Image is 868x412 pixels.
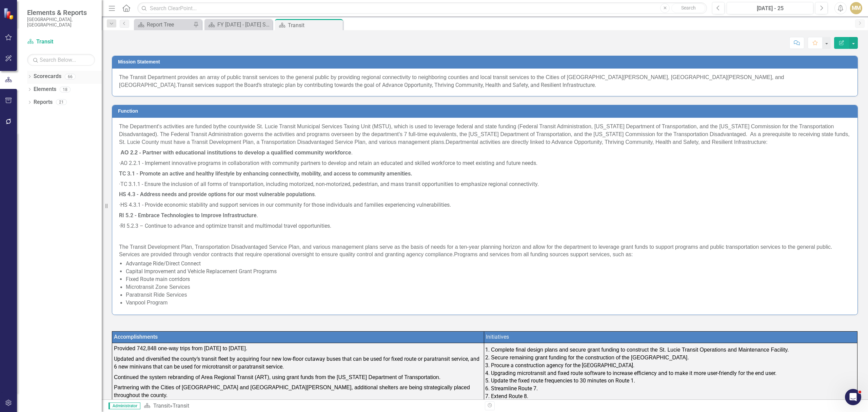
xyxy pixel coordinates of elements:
span: Programs and services from all funding sources support services, such as: [454,251,633,257]
span: Initiatives [486,334,509,340]
div: Transit [288,21,341,30]
strong: TC 3.1 - Promote an active and healthy lifestyle by enhancing connectivity, mobility, and access ... [119,170,412,177]
div: » [144,402,480,410]
p: . [119,148,851,158]
span: Continued the system rebranding of Area Regional Transit (ART), using grant funds from the [US_ST... [114,374,440,380]
span: Partnering with the Cities of [GEOGRAPHIC_DATA] and [GEOGRAPHIC_DATA][PERSON_NAME], additional sh... [114,385,470,398]
li: Vanpool Program [126,299,851,307]
p: Transit services support the Board’s strategic plan by contributing towards the goal of Advance O... [119,74,851,89]
span: Provided 742,848 one-way trips from [DATE] to [DATE]. [114,345,247,351]
button: MM [850,2,862,14]
li: Capital Improvement and Vehicle Replacement Grant Programs [126,268,851,276]
button: Search [671,3,705,13]
li: Extend Route 8. [491,393,855,400]
p: . [119,189,851,200]
span: Departmental activities are directly linked to Advance Opportunity, Thriving Community, Health an... [446,139,767,145]
span: The Transit Department provides an array of public transit services to the general public by prov... [119,74,784,88]
li: Upgrading microtransit and fixed route software to increase efficiency and to make it more user-f... [491,370,855,377]
p: · HS 4.3.1 - Provide economic stability and support services in our community for those individua... [119,200,851,210]
h3: Mission Statement [118,59,854,64]
div: FY [DATE] - [DATE] Strategic Plan [217,20,271,29]
div: Report Tree [147,20,192,29]
a: FY [DATE] - [DATE] Strategic Plan [206,20,271,29]
span: Elements & Reports [27,8,95,17]
div: [DATE] - 25 [729,4,811,13]
a: Transit [153,402,170,409]
p: · TC 3.1.1 - Ensure the inclusion of all forms of transportation, including motorized, non-motori... [119,179,851,190]
li: Advantage Ride/Direct Connect [126,260,851,268]
p: · RI 5.2.3 – Continue to advance and optimize transit and multimodal travel opportunities. [119,221,851,231]
span: Search [681,5,696,11]
iframe: Intercom live chat [845,389,861,405]
span: The Department's activities are funded by [119,124,219,129]
li: Streamline Route 7. [491,385,855,393]
div: Transit [173,402,189,409]
span: Administrator [108,402,140,409]
img: ClearPoint Strategy [3,7,15,19]
p: · AO 2.2.1 - Implement innovative programs in collaboration with community partners to develop an... [119,158,851,169]
p: Updated and diversified the county’s transit fleet by acquiring four new low-floor cutaway buses ... [114,354,482,372]
strong: Accomplishments [114,334,158,340]
span: . [257,212,258,219]
li: Microtransit Zone Services [126,283,851,291]
div: 18 [60,87,71,92]
span: RI 5.2 - Embrace Technologies to Improve Infrastructure [119,212,257,219]
a: Transit [27,38,95,46]
a: Report Tree [136,20,192,29]
span: the countywide St. Lucie Transit Municipal Services Taxing Unit (MSTU), which is used to leverage... [119,124,850,145]
strong: AO 2.2 - Partner with educational institutions to develop a qualified community workforce [120,150,351,155]
span: perational oversight to ensure quality control and granting agency compliance. [267,251,454,257]
input: Search Below... [27,54,95,66]
h3: Function [118,109,854,114]
input: Search ClearPoint... [137,2,707,14]
button: [DATE] - 25 [727,2,813,14]
li: Fixed Route main corridors [126,276,851,283]
li: Procure a construction agency for the [GEOGRAPHIC_DATA]. [491,362,855,370]
a: Reports [34,98,53,106]
a: Elements [34,86,56,93]
small: [GEOGRAPHIC_DATA], [GEOGRAPHIC_DATA] [27,17,95,28]
span: Complete final design plans and secure grant funding to construct the St. Lucie Transit Operation... [491,347,789,353]
strong: HS 4.3 - Address needs and provide options for our most vulnerable populations [119,191,315,198]
li: Paratransit Ride Services [126,291,851,299]
li: Update the fixed route frequencies to 30 minutes on Route 1. [491,377,855,385]
a: Scorecards [34,73,61,80]
span: The Transit Development Plan, Transportation Disadvantaged Service Plan, and various management p... [119,244,832,258]
div: 66 [65,74,76,79]
span: Secure remaining grant funding for the construction of the [GEOGRAPHIC_DATA]. [491,355,689,360]
div: 21 [56,99,67,105]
